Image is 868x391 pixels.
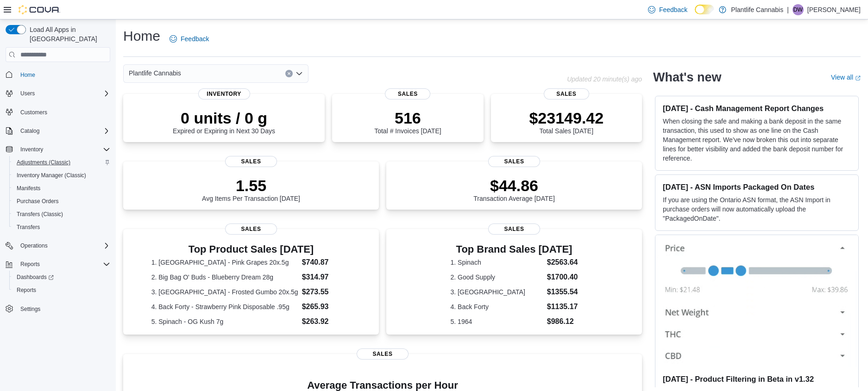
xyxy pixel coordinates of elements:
a: Adjustments (Classic) [13,157,74,168]
span: Reports [17,286,36,294]
dd: $273.55 [302,286,351,298]
button: Reports [9,284,114,297]
a: Reports [13,285,40,296]
dt: 3. [GEOGRAPHIC_DATA] [451,287,543,297]
dd: $1355.54 [547,286,578,298]
p: 0 units / 0 g [173,109,275,127]
span: Catalog [17,125,110,137]
button: Inventory [2,143,114,156]
span: Reports [17,259,110,270]
button: Clear input [285,70,293,77]
dd: $740.87 [302,257,351,268]
h4: Average Transactions per Hour [131,380,635,391]
span: Reports [20,261,40,268]
button: Operations [17,240,51,251]
span: Inventory [17,144,110,155]
button: Reports [2,258,114,271]
dd: $314.97 [302,272,351,283]
span: Purchase Orders [17,198,59,205]
svg: External link [855,75,861,81]
h2: What's new [653,70,721,85]
p: | [787,4,789,15]
span: Sales [544,88,589,99]
span: Sales [225,156,277,167]
span: Transfers [17,223,40,231]
span: Load All Apps in [GEOGRAPHIC_DATA] [26,25,110,43]
h3: [DATE] - Cash Management Report Changes [663,104,851,113]
button: Catalog [17,125,43,137]
div: Avg Items Per Transaction [DATE] [202,176,300,202]
span: Customers [17,106,110,118]
span: Sales [488,156,540,167]
dt: 1. [GEOGRAPHIC_DATA] - Pink Grapes 20x.5g [151,258,298,267]
span: Sales [385,88,430,99]
p: $44.86 [473,176,555,195]
button: Users [2,87,114,100]
dt: 5. Spinach - OG Kush 7g [151,317,298,326]
span: Inventory Manager (Classic) [13,170,110,181]
span: Settings [17,303,110,315]
button: Transfers (Classic) [9,208,114,221]
span: Adjustments (Classic) [13,157,110,168]
div: Total # Invoices [DATE] [374,109,441,135]
button: Transfers [9,221,114,234]
img: Cova [19,5,60,14]
dt: 2. Good Supply [451,273,543,282]
span: Reports [13,285,110,296]
span: Transfers (Classic) [13,209,110,220]
button: Operations [2,239,114,252]
span: Dashboards [17,273,54,281]
p: $23149.42 [529,109,604,127]
a: Inventory Manager (Classic) [13,170,90,181]
h3: Top Product Sales [DATE] [151,244,351,255]
span: Sales [357,348,409,360]
button: Home [2,68,114,81]
span: Users [17,88,110,99]
span: Operations [17,240,110,251]
a: Transfers (Classic) [13,209,67,220]
h3: [DATE] - Product Filtering in Beta in v1.32 [663,374,851,384]
span: Users [20,90,35,97]
p: Plantlife Cannabis [731,4,783,15]
dt: 1. Spinach [451,258,543,267]
dt: 3. [GEOGRAPHIC_DATA] - Frosted Gumbo 20x.5g [151,287,298,297]
p: 1.55 [202,176,300,195]
p: If you are using the Ontario ASN format, the ASN Import in purchase orders will now automatically... [663,195,851,223]
span: Manifests [13,183,110,194]
dt: 2. Big Bag O' Buds - Blueberry Dream 28g [151,273,298,282]
a: Transfers [13,222,44,233]
span: Feedback [659,5,687,14]
dd: $2563.64 [547,257,578,268]
button: Inventory Manager (Classic) [9,169,114,182]
span: Feedback [181,34,209,43]
span: Plantlife Cannabis [129,68,181,79]
a: Settings [17,304,44,315]
dd: $1135.17 [547,301,578,312]
h1: Home [123,27,160,45]
span: DW [793,4,803,15]
button: Catalog [2,124,114,137]
span: Manifests [17,185,40,192]
dt: 4. Back Forty - Strawberry Pink Disposable .95g [151,302,298,311]
p: [PERSON_NAME] [807,4,861,15]
button: Manifests [9,182,114,195]
h3: Top Brand Sales [DATE] [451,244,578,255]
a: Home [17,69,39,81]
a: View allExternal link [831,74,861,81]
button: Users [17,88,38,99]
a: Feedback [644,0,691,19]
div: Dylan Wytinck [793,4,804,15]
span: Home [20,71,35,79]
dt: 4. Back Forty [451,302,543,311]
span: Transfers (Classic) [17,211,63,218]
div: Total Sales [DATE] [529,109,604,135]
span: Inventory Manager (Classic) [17,172,86,179]
dd: $263.92 [302,316,351,327]
a: Feedback [166,30,213,48]
div: Transaction Average [DATE] [473,176,555,202]
button: Adjustments (Classic) [9,156,114,169]
a: Dashboards [13,272,57,283]
span: Purchase Orders [13,196,110,207]
dt: 5. 1964 [451,317,543,326]
span: Home [17,68,110,80]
